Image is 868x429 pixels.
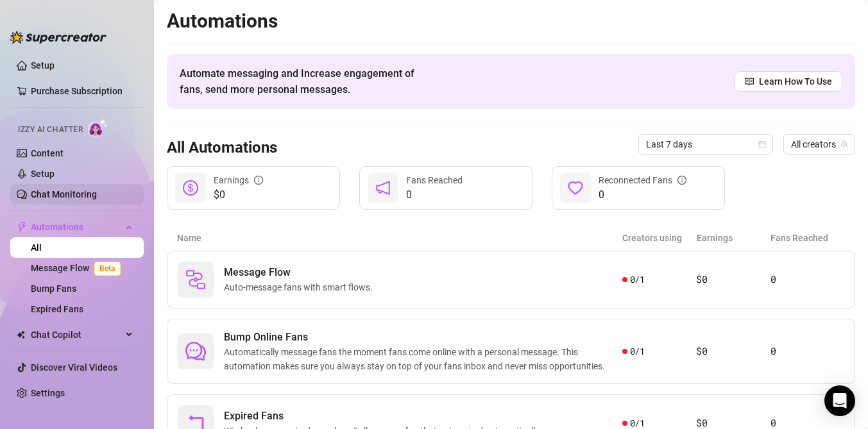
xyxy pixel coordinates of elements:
span: 0 / 1 [630,344,645,358]
article: $0 [696,272,770,287]
img: logo-BBDzfeDw.svg [10,31,106,44]
article: Creators using [622,231,697,245]
a: Discover Viral Videos [31,362,117,373]
a: Setup [31,169,55,179]
span: heart [568,180,583,196]
span: Learn How To Use [759,74,832,88]
span: Beta [94,262,121,276]
div: Reconnected Fans [599,173,686,187]
a: Content [31,148,64,158]
img: AI Chatter [88,119,108,137]
span: info-circle [254,176,263,185]
span: 0 [599,187,686,203]
span: info-circle [677,176,686,185]
span: comment [185,341,206,362]
a: Setup [31,60,55,71]
a: Expired Fans [31,304,83,314]
span: read [745,77,754,86]
span: Auto-message fans with smart flows. [224,280,378,294]
a: Chat Monitoring [31,189,97,199]
span: Last 7 days [646,135,765,154]
div: Earnings [214,173,263,187]
a: All [31,242,42,253]
img: Chat Copilot [17,330,25,339]
a: Purchase Subscription [31,81,133,101]
span: Expired Fans [224,408,547,424]
span: Automate messaging and Increase engagement of fans, send more personal messages. [180,65,427,97]
h3: All Automations [167,138,277,158]
a: Settings [31,388,65,398]
span: Izzy AI Chatter [18,124,83,136]
article: 0 [770,272,844,287]
span: Chat Copilot [31,324,122,345]
article: Earnings [697,231,771,245]
span: $0 [214,187,263,203]
span: thunderbolt [17,222,27,232]
a: Message FlowBeta [31,263,126,273]
span: Automations [31,217,122,237]
span: dollar [183,180,198,196]
span: 0 [406,187,463,203]
span: Message Flow [224,265,378,280]
h2: Automations [167,9,855,33]
span: Automatically message fans the moment fans come online with a personal message. This automation m... [224,345,622,373]
span: notification [375,180,391,196]
a: Bump Fans [31,283,76,294]
span: Fans Reached [406,175,463,185]
span: 0 / 1 [630,273,645,287]
article: 0 [770,344,844,359]
span: Bump Online Fans [224,330,622,345]
span: All creators [791,135,847,154]
a: Learn How To Use [735,71,842,92]
article: Name [177,231,622,245]
span: calendar [758,140,766,148]
img: svg%3e [185,269,206,290]
span: team [840,140,848,148]
article: Fans Reached [770,231,845,245]
article: $0 [696,344,770,359]
div: Open Intercom Messenger [824,385,855,416]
